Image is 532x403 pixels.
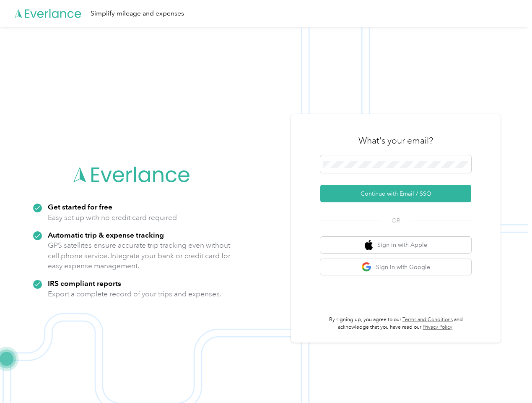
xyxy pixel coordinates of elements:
img: google logo [361,262,372,272]
strong: Get started for free [48,202,112,211]
h3: What's your email? [358,135,433,147]
strong: IRS compliant reports [48,279,121,288]
button: google logoSign in with Google [320,259,471,275]
p: By signing up, you agree to our and acknowledge that you have read our . [320,316,471,331]
strong: Automatic trip & expense tracking [48,230,164,239]
span: OR [381,216,410,225]
button: apple logoSign in with Apple [320,237,471,253]
p: Export a complete record of your trips and expenses. [48,289,221,299]
a: Terms and Conditions [402,317,453,323]
p: Easy set up with no credit card required [48,212,177,223]
button: Continue with Email / SSO [320,185,471,202]
img: apple logo [365,240,373,250]
a: Privacy Policy [423,324,452,330]
div: Simplify mileage and expenses [91,8,184,19]
p: GPS satellites ensure accurate trip tracking even without cell phone service. Integrate your bank... [48,240,231,271]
